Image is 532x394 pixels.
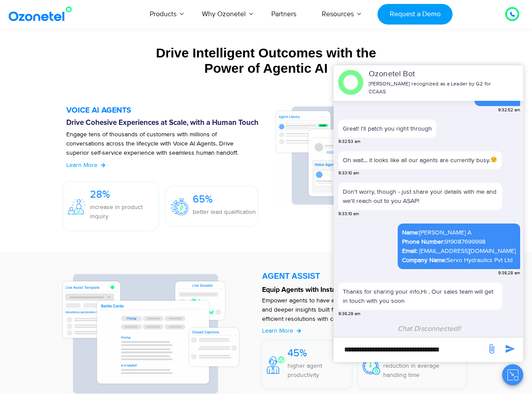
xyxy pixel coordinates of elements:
[68,199,86,215] img: 28%
[262,272,466,280] div: AGENT ASSIST
[491,156,497,163] img: 😔
[338,311,360,317] span: 9:36:29 am
[193,193,213,206] span: 65%
[343,187,498,206] p: Don't worry, though - just share your details with me and we'll reach out to you ASAP!
[419,246,516,256] a: [EMAIL_ADDRESS][DOMAIN_NAME]
[498,107,520,114] span: 9:32:52 am
[66,160,105,170] a: Learn More
[483,340,500,358] span: send message
[343,124,432,133] p: Great! I'll patch you right through
[338,211,359,217] span: 9:33:10 am
[501,340,519,358] span: send message
[369,80,495,96] p: [PERSON_NAME] recognized as a Leader by G2 for CCAAS
[288,361,352,380] p: higher agent productivity
[502,364,523,385] button: Close chat
[402,228,516,265] div: [PERSON_NAME] A 919087699998 Servo Hydraulics Pvt Ltd
[343,156,497,165] p: Oh wait... it looks like all our agents are currently busy.
[369,68,495,80] p: Ozonetel Bot
[338,70,363,95] img: header
[66,130,244,167] p: Engage tens of thousands of customers with millions of conversations across the lifecycle with Vo...
[338,138,360,145] span: 9:32:53 am
[66,119,266,128] h6: Drive Cohesive Experiences at Scale, with a Human Touch
[498,270,520,277] span: 9:36:28 am
[402,229,419,236] b: Name:
[171,199,188,215] img: 65%
[66,161,97,169] span: Learn More
[402,256,446,264] b: Company Name:
[66,106,266,114] h5: VOICE AI AGENTS
[262,327,293,334] span: Learn More
[496,79,503,86] span: end chat or minimize
[262,296,457,323] p: Empower agents to have effective conversations with AI-led nudges and deeper insights built from ...
[343,287,498,305] p: Thanks for sharing your info,Hi . Our sales team will get in touch with you soon
[267,356,284,374] img: 45%
[288,347,307,359] span: 45%
[262,286,457,293] strong: Equip Agents with Instant Insights and Accelerate Resolutions
[27,45,505,76] div: Drive Intelligent Outcomes with the Power of Agentic AI
[262,326,301,335] a: Learn More
[398,324,461,333] span: Chat Disconnected!!
[338,170,359,177] span: 9:33:10 am
[338,342,482,358] div: new-msg-input
[193,207,256,217] p: better lead qualification
[377,4,453,25] a: Request a Demo
[90,188,110,201] span: 28%
[402,247,417,255] b: Email:
[90,202,158,221] p: increase in product inquiry
[402,238,445,245] b: Phone Number:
